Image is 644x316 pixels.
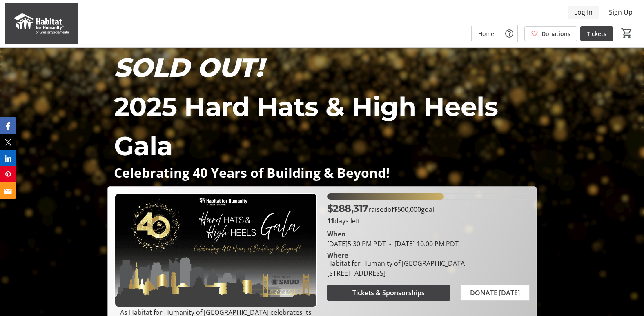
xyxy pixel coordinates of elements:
img: Campaign CTA Media Photo [114,193,317,307]
button: Cart [619,26,634,40]
span: - [386,239,394,248]
div: 57.663438% of fundraising goal reached [327,193,530,200]
img: Habitat for Humanity of Greater Sacramento's Logo [5,3,78,44]
span: [DATE] 10:00 PM PDT [386,239,459,248]
span: Sign Up [609,7,633,17]
button: Sign Up [602,6,639,19]
a: Tickets [580,26,613,41]
div: [STREET_ADDRESS] [327,268,467,278]
button: DONATE [DATE] [460,285,530,301]
span: 11 [327,216,334,225]
span: [DATE] 5:30 PM PDT [327,239,386,248]
p: days left [327,216,530,226]
span: Log In [574,7,593,17]
span: DONATE [DATE] [470,288,520,298]
button: Tickets & Sponsorships [327,285,451,301]
span: Tickets [587,29,606,38]
span: $500,000 [394,205,421,214]
button: Help [501,25,517,42]
p: 2025 Hard Hats & High Heels Gala [114,87,530,165]
div: Where [327,252,348,258]
span: $288,317 [327,203,368,214]
span: Home [478,29,494,38]
em: SOLD OUT! [114,51,263,83]
a: Home [472,26,501,41]
p: raised of goal [327,201,434,216]
div: When [327,229,346,239]
button: Log In [568,6,599,19]
div: Habitat for Humanity of [GEOGRAPHIC_DATA] [327,258,467,268]
span: Tickets & Sponsorships [352,288,425,298]
span: Donations [541,29,570,38]
p: Celebrating 40 Years of Building & Beyond! [114,165,530,180]
a: Donations [524,26,577,41]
